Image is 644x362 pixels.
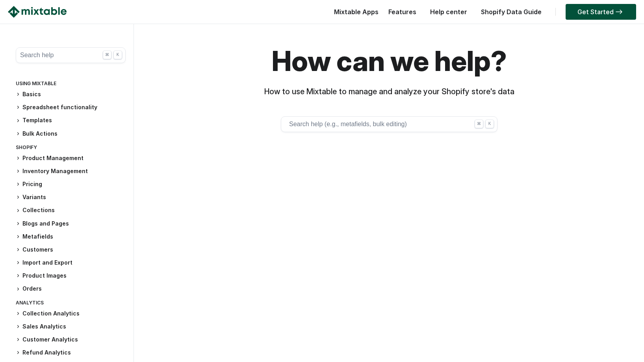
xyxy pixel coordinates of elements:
button: Search help (e.g., metafields, bulk editing) ⌘ K [281,116,497,132]
a: Help center [426,8,471,16]
h3: Product Images [16,272,126,280]
h3: Spreadsheet functionality [16,103,126,112]
h3: Blogs and Pages [16,220,126,228]
h3: Basics [16,90,126,99]
h3: Refund Analytics [16,349,126,357]
h3: Product Management [16,154,126,162]
div: K [485,119,494,128]
div: ⌘ [475,119,483,128]
h3: Templates [16,116,126,125]
div: Shopify [16,143,126,154]
h3: Bulk Actions [16,130,126,138]
h3: Customers [16,246,126,254]
a: Get Started [566,4,636,20]
h3: Pricing [16,180,126,188]
h3: Collection Analytics [16,310,126,318]
div: ⌘ [103,50,111,59]
h3: Sales Analytics [16,323,126,331]
h3: Import and Export [16,259,126,267]
div: Using Mixtable [16,79,126,90]
h3: Variants [16,193,126,202]
h3: Collections [16,206,126,215]
a: Shopify Data Guide [477,8,546,16]
h3: Metafields [16,233,126,241]
h1: How can we help? [138,43,640,79]
h3: How to use Mixtable to manage and analyze your Shopify store's data [138,87,640,97]
h3: Customer Analytics [16,336,126,344]
a: Features [384,8,420,16]
div: Analytics [16,298,126,310]
button: Search help ⌘ K [16,47,126,63]
h3: Orders [16,285,126,293]
div: Mixtable Apps [330,6,379,22]
h3: Inventory Management [16,167,126,175]
img: Mixtable logo [8,6,67,18]
div: K [113,50,122,59]
img: arrow-right.svg [614,9,624,14]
